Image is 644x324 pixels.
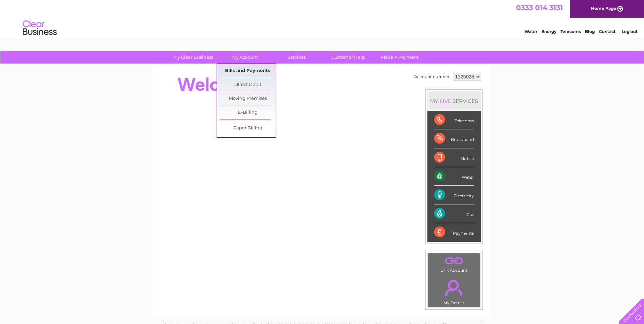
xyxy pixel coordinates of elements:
[320,51,376,64] a: Customer Help
[516,3,563,12] a: 0333 014 3131
[525,29,537,34] a: Water
[434,223,474,241] div: Payments
[165,51,221,64] a: My Clear Business
[220,122,276,135] a: Paper Billing
[434,111,474,129] div: Telecoms
[622,29,638,34] a: Log out
[585,29,595,34] a: Blog
[434,204,474,223] div: Gas
[220,92,276,106] a: Moving Premises
[430,276,478,300] a: .
[427,91,481,111] div: MY SERVICES
[438,98,453,104] div: LIVE
[162,4,483,33] div: Clear Business is a trading name of Verastar Limited (registered in [GEOGRAPHIC_DATA] No. 3667643...
[428,253,480,274] td: Link Account
[434,148,474,167] div: Mobile
[220,106,276,120] a: E-Billing
[220,64,276,78] a: Bills and Payments
[428,274,480,307] td: My Details
[269,51,325,64] a: Services
[560,29,581,34] a: Telecoms
[434,129,474,148] div: Broadband
[434,186,474,204] div: Electricity
[217,51,273,64] a: My Account
[22,18,57,38] img: logo.png
[220,78,276,92] a: Direct Debit
[430,255,478,267] a: .
[599,29,615,34] a: Contact
[434,167,474,186] div: Water
[412,71,451,83] td: Account number
[372,51,428,64] a: Make A Payment
[541,29,556,34] a: Energy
